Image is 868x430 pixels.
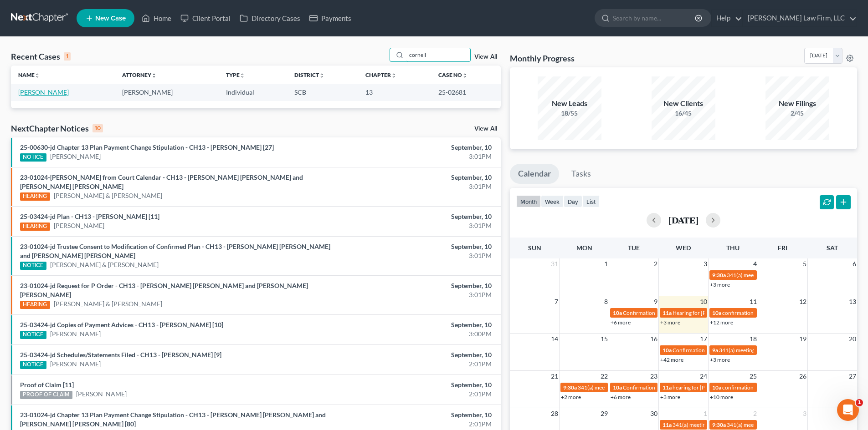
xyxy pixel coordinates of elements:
button: week [541,195,564,207]
span: 341(a) meeting for [PERSON_NAME] [673,421,760,428]
i: unfold_more [319,73,324,78]
div: September, 10 [340,410,492,420]
div: 3:01PM [340,152,492,161]
a: 25-03424-jd Plan - CH13 - [PERSON_NAME] [11] [20,212,159,220]
span: Thu [726,244,740,252]
span: 11a [663,309,672,316]
a: Calendar [510,164,559,184]
td: [PERSON_NAME] [115,84,219,101]
a: [PERSON_NAME] & [PERSON_NAME] [54,191,162,200]
button: day [564,195,582,207]
span: 11a [663,384,672,391]
div: 3:01PM [340,290,492,299]
a: [PERSON_NAME] Law Firm, LLC [743,10,857,26]
span: 13 [848,296,857,307]
td: 25-02681 [431,84,501,101]
span: 11a [663,421,672,428]
span: 16 [649,334,658,344]
a: 23-01024-jd Chapter 13 Plan Payment Change Stipulation - CH13 - [PERSON_NAME] [PERSON_NAME] and [... [20,411,326,428]
a: +3 more [710,281,730,288]
span: 10a [613,309,622,316]
a: Attorneyunfold_more [122,71,157,78]
span: 9a [712,347,718,354]
a: +6 more [611,319,631,326]
a: Typeunfold_more [226,71,245,78]
a: [PERSON_NAME] & [PERSON_NAME] [50,260,159,269]
a: +3 more [710,356,730,363]
div: NOTICE [20,153,46,162]
div: NOTICE [20,331,46,339]
span: 19 [798,334,807,344]
a: View All [474,126,497,132]
div: New Filings [765,98,829,109]
span: 11 [749,296,758,307]
a: Help [712,10,742,26]
span: 9:30a [563,384,577,391]
span: 21 [550,371,559,382]
span: 14 [550,334,559,344]
span: Confirmation hearing for [PERSON_NAME] [623,309,726,316]
span: 23 [649,371,658,382]
span: Wed [676,244,691,252]
span: 8 [603,296,609,307]
div: September, 10 [340,143,492,152]
span: 18 [749,334,758,344]
div: 3:00PM [340,329,492,339]
span: New Case [95,15,126,22]
a: 25-03424-jd Copies of Payment Advices - CH13 - [PERSON_NAME] [10] [20,321,223,329]
div: 3:01PM [340,182,492,191]
span: Tue [628,244,640,252]
a: [PERSON_NAME] [54,221,104,230]
div: September, 10 [340,281,492,290]
a: +42 more [660,356,683,363]
span: 22 [600,371,609,382]
button: list [582,195,600,207]
a: Nameunfold_more [18,71,40,78]
span: Mon [576,244,592,252]
span: 2 [752,408,758,419]
span: 1 [856,399,863,406]
span: 10a [712,309,721,316]
a: +3 more [660,394,680,400]
a: +10 more [710,394,733,400]
a: 25-03424-jd Schedules/Statements Filed - CH13 - [PERSON_NAME] [9] [20,351,221,359]
div: New Clients [652,98,715,109]
a: Case Nounfold_more [438,71,467,78]
i: unfold_more [391,73,396,78]
span: 24 [699,371,708,382]
a: Payments [305,10,356,26]
div: 1 [64,52,71,61]
span: 6 [852,258,857,269]
div: 18/55 [538,109,601,118]
span: Sat [827,244,838,252]
a: 23-01024-jd Trustee Consent to Modification of Confirmed Plan - CH13 - [PERSON_NAME] [PERSON_NAME... [20,243,330,259]
a: [PERSON_NAME] [76,390,127,399]
span: 9 [653,296,658,307]
a: +6 more [611,394,631,400]
span: 5 [802,258,807,269]
div: September, 10 [340,242,492,251]
a: [PERSON_NAME] [50,329,101,339]
span: 341(a) meeting for [PERSON_NAME] [578,384,666,391]
span: Confirmation Hearing for [PERSON_NAME] [673,347,777,354]
div: Recent Cases [11,51,71,62]
a: 25-00630-jd Chapter 13 Plan Payment Change Stipulation - CH13 - [PERSON_NAME] [27] [20,143,274,151]
span: 31 [550,258,559,269]
a: Districtunfold_more [294,71,324,78]
span: 10a [663,347,672,354]
span: 3 [703,258,708,269]
span: 20 [848,334,857,344]
div: NextChapter Notices [11,123,103,134]
i: unfold_more [35,73,40,78]
a: +2 more [561,394,581,400]
div: 3:01PM [340,221,492,230]
div: September, 10 [340,212,492,221]
span: Fri [778,244,787,252]
div: NOTICE [20,262,46,270]
span: 15 [600,334,609,344]
a: [PERSON_NAME] [50,359,101,369]
div: New Leads [538,98,601,109]
span: 29 [600,408,609,419]
span: 9:30a [712,421,726,428]
i: unfold_more [462,73,467,78]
